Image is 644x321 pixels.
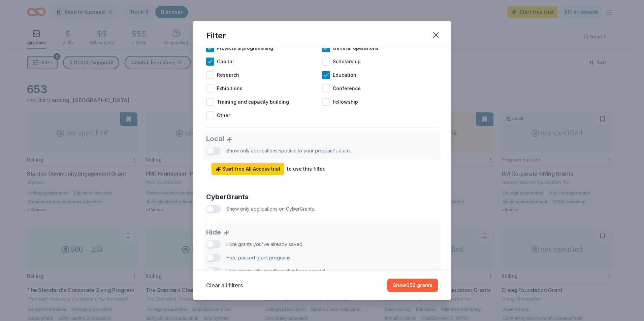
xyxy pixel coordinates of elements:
span: Education [333,71,356,79]
span: General operations [333,44,379,52]
span: Exhibitions [217,84,243,93]
span: Research [217,71,239,79]
div: to use this filter. [287,165,325,173]
span: Conference [333,84,361,93]
span: Training and capacity building [217,98,289,106]
span: Show only applications on CyberGrants. [226,206,315,212]
span: Other [217,111,230,119]
a: Start free All Access trial [212,163,284,175]
button: Clear all filters [206,281,243,289]
span: Projects & programming [217,44,273,52]
button: Show653 grants [387,279,438,292]
span: Fellowship [333,98,358,106]
span: Scholarship [333,58,361,66]
span: Capital [217,58,234,66]
div: Filter [206,30,226,41]
span: Start free All Access trial [216,165,280,173]
div: CyberGrants [206,191,438,202]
